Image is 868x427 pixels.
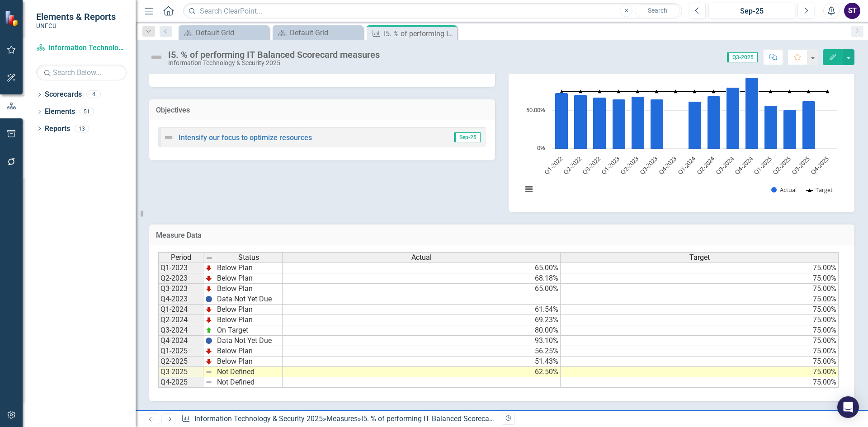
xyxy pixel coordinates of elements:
td: 75.00% [561,367,839,377]
td: Q4-2024 [158,336,203,346]
path: Q3-2025, 75. Target. [807,89,811,93]
a: Default Grid [275,27,361,38]
img: 8DAGhfEEPCf229AAAAAElFTkSuQmCC [205,379,212,386]
button: Sep-25 [708,3,795,19]
td: 75.00% [561,284,839,294]
img: BgCOk07PiH71IgAAAABJRU5ErkJggg== [205,296,212,303]
td: 69.23% [283,315,561,325]
td: Q3-2023 [158,284,203,294]
td: 75.00% [561,325,839,336]
td: Below Plan [215,273,283,284]
text: Q1-2025 [752,155,773,176]
path: Q2-2024, 75. Target. [712,89,716,93]
td: Below Plan [215,263,283,273]
img: Not Defined [163,132,174,143]
div: I5. % of performing IT Balanced Scorecard measures [384,28,455,39]
span: Sep-25 [454,132,481,142]
path: Q1-2023, 65. Actual. [613,99,626,149]
text: Q2-2025 [771,155,792,176]
path: Q2-2025, 51.43. Actual. [783,109,797,149]
a: Elements [45,107,75,117]
text: Q1-2023 [600,155,621,176]
img: TnMDeAgwAPMxUmUi88jYAAAAAElFTkSuQmCC [205,316,212,324]
td: 51.43% [283,357,561,367]
a: Information Technology & Security 2025 [36,43,127,53]
td: Below Plan [215,357,283,367]
a: Measures [326,414,358,423]
path: Q1-2024, 75. Target. [693,89,697,93]
td: 93.10% [283,336,561,346]
text: Q4-2025 [809,155,830,176]
img: 8DAGhfEEPCf229AAAAAElFTkSuQmCC [206,254,213,262]
input: Search ClearPoint... [183,3,682,19]
text: Q1-2022 [542,155,564,176]
td: Data Not Yet Due [215,294,283,305]
div: Information Technology & Security 2025 [168,60,380,66]
td: Not Defined [215,367,283,377]
img: 8DAGhfEEPCf229AAAAAElFTkSuQmCC [205,368,212,375]
text: Q3-2024 [714,154,736,176]
path: Q1-2025, 56.25. Actual. [764,105,778,149]
td: Q1-2025 [158,346,203,357]
div: 13 [75,125,89,132]
h3: Objectives [156,106,488,114]
img: Not Defined [149,50,164,65]
button: Search [635,5,680,17]
td: Below Plan [215,284,283,294]
a: Scorecards [45,89,82,100]
td: 65.00% [283,284,561,294]
svg: Interactive chart [518,68,842,203]
td: Below Plan [215,305,283,315]
img: TnMDeAgwAPMxUmUi88jYAAAAAElFTkSuQmCC [205,275,212,282]
path: Q3-2023, 65. Actual. [651,99,664,149]
td: Q2-2023 [158,273,203,284]
text: Q2-2023 [619,155,640,176]
small: UNFCU [36,22,116,29]
g: Target, series 2 of 2. Line with 15 data points. [560,89,830,93]
path: Q2-2025, 75. Target. [788,89,792,93]
path: Q4-2025, 75. Target. [826,89,830,93]
td: Q4-2023 [158,294,203,305]
path: Q2-2024, 69.23. Actual. [708,96,721,149]
td: Data Not Yet Due [215,336,283,346]
div: Chart. Highcharts interactive chart. [518,68,845,203]
button: View chart menu, Chart [523,183,535,196]
img: TnMDeAgwAPMxUmUi88jYAAAAAElFTkSuQmCC [205,285,212,292]
td: 75.00% [561,315,839,325]
a: Information Technology & Security 2025 [194,414,323,423]
path: Q3-2023, 75. Target. [655,89,659,93]
div: I5. % of performing IT Balanced Scorecard measures [361,414,528,423]
td: 61.54% [283,305,561,315]
td: 75.00% [561,305,839,315]
path: Q2-2022, 75. Target. [579,89,583,93]
text: Q3-2025 [790,155,811,176]
div: Sep-25 [712,6,792,17]
path: Q2-2023, 68.18. Actual. [632,96,645,149]
div: 4 [86,91,101,99]
td: 75.00% [561,336,839,346]
text: 50.00% [526,106,545,114]
h3: Measure Data [156,231,848,239]
td: 80.00% [283,325,561,336]
span: Period [171,253,191,262]
path: Q4-2024, 93.1. Actual. [745,77,759,149]
td: 75.00% [561,357,839,367]
span: Q3-2025 [727,52,758,62]
button: ST [844,3,860,19]
div: Default Grid [290,27,361,38]
text: Q2-2022 [561,155,583,176]
text: Q3-2022 [580,155,602,176]
path: Q1-2022, 73. Actual. [555,93,568,149]
path: Q1-2023, 75. Target. [617,89,621,93]
a: Intensify our focus to optimize resources [179,133,312,142]
text: Q4-2023 [657,155,678,176]
span: Search [648,7,667,14]
a: Default Grid [181,27,267,38]
path: Q1-2025, 75. Target. [769,89,773,93]
div: 51 [80,108,94,116]
td: Q4-2025 [158,377,203,388]
span: Target [689,253,710,262]
path: Q1-2022, 75. Target. [560,89,564,93]
g: Actual, series 1 of 2. Bar series with 15 bars. [555,72,828,149]
td: 75.00% [561,377,839,388]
